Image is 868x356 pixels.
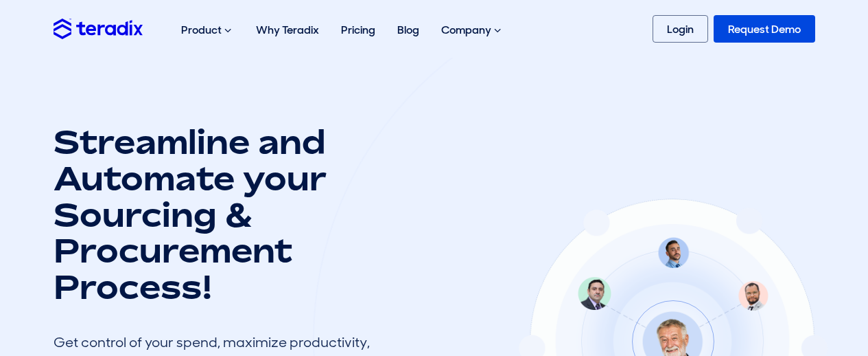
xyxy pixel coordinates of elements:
a: Pricing [330,8,386,52]
div: Product [170,8,245,52]
a: Login [653,15,708,43]
h1: Streamline and Automate your Sourcing & Procurement Process! [54,124,383,305]
a: Request Demo [714,15,815,43]
img: Teradix logo [54,19,143,38]
a: Blog [386,8,430,52]
div: Company [430,8,515,52]
a: Why Teradix [245,8,330,52]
